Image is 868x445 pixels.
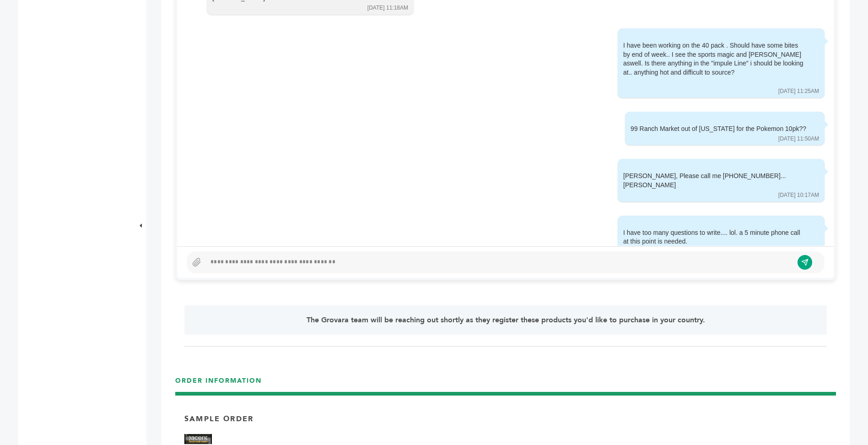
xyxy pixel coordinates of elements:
div: [DATE] 11:25AM [778,87,819,95]
p: Sample Order [184,414,253,424]
div: I have been working on the 40 pack . Should have some bites by end of week.. I see the sports mag... [623,41,806,86]
div: [DATE] 11:50AM [778,135,819,143]
div: [DATE] 11:18AM [367,4,408,12]
div: 99 Ranch Market out of [US_STATE] for the Pokemon 10pk?? [631,125,806,134]
div: [DATE] 10:17AM [778,191,819,199]
div: [PERSON_NAME], Please call me [PHONE_NUMBER]... [PERSON_NAME] [623,172,806,190]
p: The Grovara team will be reaching out shortly as they register these products you'd like to purch... [210,315,801,326]
img: Brand Name [184,434,212,444]
h3: ORDER INFORMATION [175,376,836,392]
div: I have too many questions to write.... lol. a 5 minute phone call at this point is needed. [623,228,806,255]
